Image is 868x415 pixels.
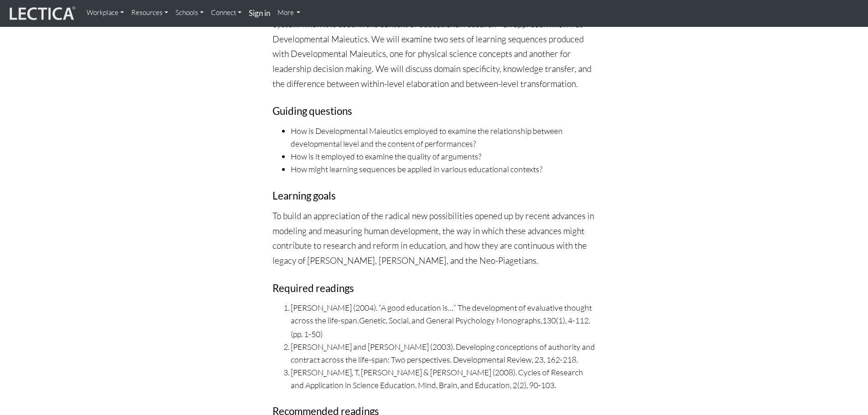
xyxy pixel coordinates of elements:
h4: Guiding questions [272,106,596,117]
a: Sign in [245,4,274,23]
li: How might learning sequences be applied in various educational contexts? [291,163,596,175]
li: [PERSON_NAME] (2004). “A good education is…” The development of evaluative thought across the lif... [291,301,596,340]
a: More [274,4,304,22]
a: Schools [172,4,207,22]
a: Resources [128,4,172,22]
img: lecticalive [7,5,76,22]
li: How is it employed to examine the quality of arguments? [291,150,596,163]
li: [PERSON_NAME], T, [PERSON_NAME] & [PERSON_NAME] (2008). Cycles of Research and Application in Sci... [291,366,596,391]
a: Connect [207,4,245,22]
p: In this module we focus on the methods that accompany the Lectical Assessment System when it is u... [272,2,596,91]
h4: Learning goals [272,190,596,202]
strong: Sign in [249,8,270,18]
p: To build an appreciation of the radical new possibilities opened up by recent advances in modelin... [272,209,596,268]
li: How is Developmental Maieutics employed to examine the relationship between developmental level a... [291,124,596,150]
li: [PERSON_NAME] and [PERSON_NAME] (2003). Developing conceptions of authority and contract across t... [291,340,596,366]
a: Workplace [83,4,128,22]
a: . [357,316,359,325]
h4: Required readings [272,283,596,294]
